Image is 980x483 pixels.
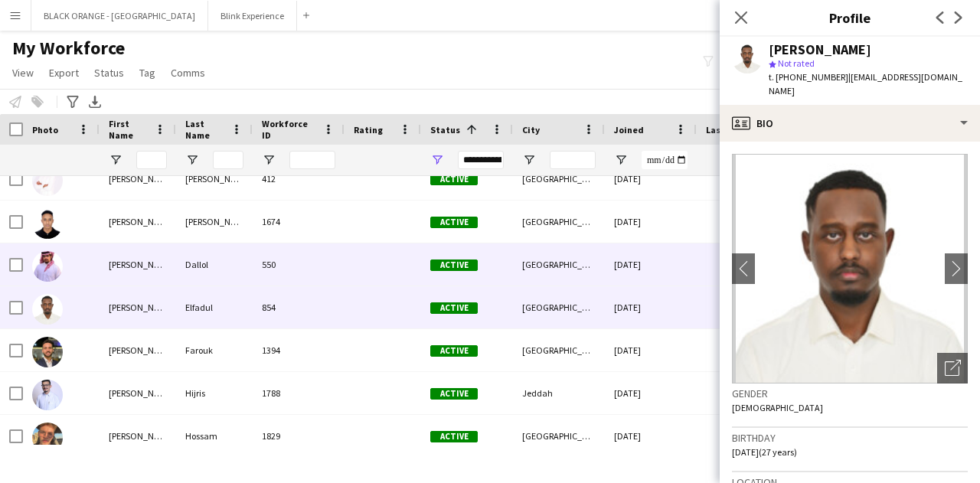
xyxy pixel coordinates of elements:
div: [PERSON_NAME] [769,43,871,57]
div: Hijris [176,372,253,414]
div: [GEOGRAPHIC_DATA] [513,158,605,200]
span: Last Name [185,118,225,141]
span: View [12,66,34,80]
div: [PERSON_NAME] [100,243,176,286]
app-action-btn: Export XLSX [86,93,104,111]
div: 1788 [253,372,345,414]
div: [DATE] [605,243,697,286]
div: Elfadul [176,286,253,328]
span: Workforce ID [262,118,317,141]
span: Active [430,431,478,442]
span: First Name [109,118,149,141]
div: Open photos pop-in [937,353,968,383]
h3: Gender [732,387,968,400]
div: [DATE] [605,415,697,457]
span: t. [PHONE_NUMBER] [769,71,848,83]
input: First Name Filter Input [136,151,167,169]
button: Blink Experience [208,1,297,31]
span: Status [94,66,124,80]
span: Tag [139,66,155,80]
div: [GEOGRAPHIC_DATA] [513,286,605,328]
div: [GEOGRAPHIC_DATA] [513,329,605,371]
button: Open Filter Menu [262,153,276,167]
span: Not rated [778,57,815,69]
a: Export [43,63,85,83]
input: City Filter Input [550,151,596,169]
div: [DATE] [605,201,697,243]
img: Ahmed Ali Derar [32,165,63,196]
div: [PERSON_NAME] [100,329,176,371]
div: [GEOGRAPHIC_DATA] [513,415,605,457]
span: Rating [354,124,383,135]
div: [DATE] [605,286,697,328]
div: 550 [253,243,345,286]
div: Farouk [176,329,253,371]
div: [PERSON_NAME] [100,201,176,243]
input: Last Name Filter Input [213,151,243,169]
span: Active [430,302,478,314]
a: Tag [133,63,162,83]
div: [PERSON_NAME] [176,201,253,243]
div: [GEOGRAPHIC_DATA] [513,243,605,286]
div: [DATE] [605,372,697,414]
span: Active [430,174,478,185]
div: 1829 [253,415,345,457]
img: Ahmed Farouk [32,337,63,367]
span: Active [430,345,478,357]
div: 1674 [253,201,345,243]
div: 1394 [253,329,345,371]
span: [DEMOGRAPHIC_DATA] [732,402,823,413]
div: [DATE] [605,329,697,371]
img: Ahmed Elfadul [32,294,63,325]
span: Active [430,217,478,228]
span: Active [430,388,478,400]
span: | [EMAIL_ADDRESS][DOMAIN_NAME] [769,71,962,96]
span: Active [430,259,478,271]
div: [DATE] [605,158,697,200]
app-action-btn: Advanced filters [64,93,82,111]
a: Comms [165,63,211,83]
div: [GEOGRAPHIC_DATA] [513,201,605,243]
button: Open Filter Menu [430,153,444,167]
a: View [6,63,40,83]
img: Ahmed Alsheikh [32,208,63,239]
div: [PERSON_NAME] [100,415,176,457]
span: City [522,124,540,135]
div: Dallol [176,243,253,286]
span: Photo [32,124,58,135]
input: Joined Filter Input [642,151,688,169]
span: Last job [706,124,740,135]
button: Open Filter Menu [109,153,122,167]
button: Open Filter Menu [522,153,536,167]
span: Status [430,124,460,135]
img: Ahmed Hijris [32,380,63,410]
button: Open Filter Menu [614,153,628,167]
div: 412 [253,158,345,200]
div: Jeddah [513,372,605,414]
span: Comms [171,66,205,80]
a: Status [88,63,130,83]
span: [DATE] (27 years) [732,446,797,458]
span: My Workforce [12,37,125,60]
button: BLACK ORANGE - [GEOGRAPHIC_DATA] [31,1,208,31]
img: Ahmed Hossam [32,423,63,453]
button: Open Filter Menu [185,153,199,167]
div: 854 [253,286,345,328]
div: Hossam [176,415,253,457]
input: Workforce ID Filter Input [289,151,335,169]
div: Bio [720,105,980,142]
div: [PERSON_NAME] [100,372,176,414]
h3: Birthday [732,431,968,445]
h3: Profile [720,8,980,28]
img: Crew avatar or photo [732,154,968,383]
div: [PERSON_NAME] [176,158,253,200]
img: Ahmed Dallol [32,251,63,282]
div: [PERSON_NAME] [100,286,176,328]
span: Joined [614,124,644,135]
span: Export [49,66,79,80]
div: [PERSON_NAME] [100,158,176,200]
